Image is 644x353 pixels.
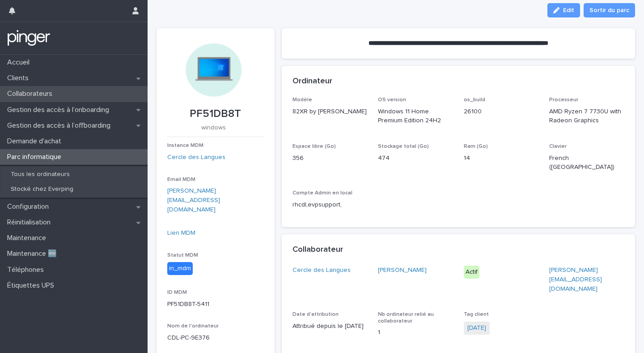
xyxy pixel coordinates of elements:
span: Tag client [464,312,489,317]
div: in_mdm [167,262,193,275]
span: Ram (Go) [464,144,488,149]
img: mTgBEunGTSyRkCgitkcU [7,29,51,47]
a: Cercle des Langues [292,266,351,275]
span: Modèle [292,97,312,103]
span: Nom de l'ordinateur [167,323,219,329]
p: Téléphones [4,266,51,274]
p: Réinitialisation [4,218,58,227]
p: Attribué depuis le [DATE] [292,322,368,331]
p: Maintenance 🆕 [4,250,64,258]
p: Maintenance [4,234,53,242]
p: 356 [292,154,368,163]
p: rhcdl,evpsupport, [292,200,368,210]
p: Demande d'achat [4,137,68,146]
button: Edit [547,3,580,17]
a: Cercle des Langues [167,153,225,162]
a: Lien MDM [167,230,195,236]
p: Collaborateurs [4,90,59,98]
span: Instance MDM [167,143,203,148]
span: Stockage total (Go) [378,144,429,149]
span: ID MDM [167,290,187,295]
p: Windows 11 Home Premium Edition 24H2 [378,107,453,126]
p: Configuration [4,202,56,211]
button: Sortir du parc [584,3,635,17]
p: Accueil [4,58,37,67]
span: Nb ordinateur relié au collaborateur [378,312,434,323]
p: AMD Ryzen 7 7730U with Radeon Graphics [549,107,624,126]
h2: Collaborateur [292,245,343,255]
span: Date d'attribution [292,312,339,317]
p: Stocké chez Everping [4,185,80,193]
p: Gestion des accès à l’offboarding [4,121,118,130]
p: CDL-PC-9E376 [167,333,264,343]
div: Actif [464,266,479,279]
p: Tous les ordinateurs [4,171,77,178]
p: Étiquettes UPS [4,281,61,290]
span: Sortir du parc [589,6,629,15]
span: os_build [464,97,485,103]
p: PF51DB8T [167,108,264,121]
span: Clavier [549,144,567,149]
p: 26100 [464,107,539,116]
p: windows [167,124,260,132]
p: Clients [4,74,36,82]
p: Gestion des accès à l’onboarding [4,106,116,114]
a: [PERSON_NAME][EMAIL_ADDRESS][DOMAIN_NAME] [167,188,220,213]
span: Compte Admin en local [292,190,352,196]
p: 1 [378,328,453,337]
a: [PERSON_NAME] [378,266,427,275]
span: OS version [378,97,406,103]
span: Espace libre (Go) [292,144,336,149]
span: Email MDM [167,177,195,182]
p: 82XR by [PERSON_NAME] [292,107,368,116]
p: Parc informatique [4,153,68,161]
p: 474 [378,154,453,163]
p: PF51DB8T-5411 [167,300,264,309]
span: Edit [563,7,574,13]
h2: Ordinateur [292,77,332,86]
a: [PERSON_NAME][EMAIL_ADDRESS][DOMAIN_NAME] [549,267,602,292]
p: 14 [464,154,539,163]
span: Statut MDM [167,253,198,258]
span: Processeur [549,97,578,103]
p: French ([GEOGRAPHIC_DATA]) [549,154,624,172]
a: [DATE] [467,323,486,333]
